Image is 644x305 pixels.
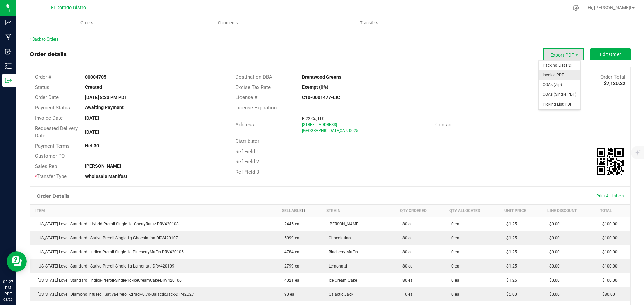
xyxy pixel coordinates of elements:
[34,264,174,269] span: [US_STATE] Love | Standard | Sativa-Preroll-Single-1g-Lemonatti-DRV420109
[34,292,194,297] span: [US_STATE] Love | Diamond Infused | Sativa-Preroll-2Pack-0.7g-GalacticJack-DIP42027
[448,264,459,269] span: 0 ea
[546,236,560,240] span: $0.00
[235,122,254,128] span: Address
[539,61,580,70] li: Packing List PDF
[3,297,13,302] p: 08/26
[209,20,247,26] span: Shipments
[35,143,70,149] span: Payment Terms
[5,19,12,26] inline-svg: Analytics
[444,204,499,217] th: Qty Allocated
[503,236,517,240] span: $1.25
[597,148,624,175] img: Scan me!
[85,163,121,169] strong: [PERSON_NAME]
[85,105,124,110] strong: Awaiting Payment
[595,204,630,217] th: Total
[16,16,157,30] a: Orders
[37,193,69,199] h1: Order Details
[302,95,340,100] strong: C10-0001477-LIC
[546,222,560,226] span: $0.00
[235,84,271,90] span: Excise Tax Rate
[325,222,359,226] span: [PERSON_NAME]
[35,105,70,111] span: Payment Status
[503,264,517,269] span: $1.25
[325,236,351,240] span: Chocolatina
[600,74,625,80] span: Order Total
[235,169,259,175] span: Ref Field 3
[3,279,13,297] p: 03:27 PM PDT
[85,174,127,179] strong: Wholesale Manifest
[499,204,542,217] th: Unit Price
[51,5,86,11] span: El Dorado Distro
[302,128,340,133] span: [GEOGRAPHIC_DATA]
[399,278,413,283] span: 80 ea
[351,20,387,26] span: Transfers
[35,74,51,80] span: Order #
[302,84,328,90] strong: Exempt (0%)
[588,5,631,10] span: Hi, [PERSON_NAME]!
[281,250,299,254] span: 4784 ea
[35,125,78,139] span: Requested Delivery Date
[503,292,517,297] span: $5.00
[281,236,299,240] span: 5099 ea
[71,20,102,26] span: Orders
[5,63,12,69] inline-svg: Inventory
[35,94,59,100] span: Order Date
[35,163,57,169] span: Sales Rep
[235,105,277,111] span: License Expiration
[503,278,517,283] span: $1.25
[325,264,347,269] span: Lemonatti
[325,250,358,254] span: Blueberry Muffin
[325,292,353,297] span: Galactic Jack
[35,153,65,159] span: Customer PO
[539,100,580,109] li: Picking List PDF
[399,222,413,226] span: 80 ea
[281,222,299,226] span: 2445 ea
[85,74,106,80] strong: 00004705
[34,222,179,226] span: [US_STATE] Love | Standard | Hybrid-Preroll-Single-1g-CherryRuntz-DRV420108
[503,222,517,226] span: $1.25
[5,77,12,84] inline-svg: Outbound
[539,90,580,99] li: COAs (Single PDF)
[235,74,272,80] span: Destination DBA
[546,292,560,297] span: $0.00
[399,264,413,269] span: 80 ea
[302,122,337,127] span: [STREET_ADDRESS]
[34,250,184,254] span: [US_STATE] Love | Standard | Indica-Preroll-Single-1g-BlueberryMuffin-DRV420105
[35,84,49,90] span: Status
[85,115,99,121] strong: [DATE]
[590,48,631,60] button: Edit Order
[281,292,294,297] span: 90 ea
[399,236,413,240] span: 80 ea
[546,278,560,283] span: $0.00
[600,52,621,57] span: Edit Order
[604,81,625,86] strong: $7,120.22
[34,236,178,240] span: [US_STATE] Love | Standard | Sativa-Preroll-Single-1g-Chocolatina-DRV420107
[302,74,341,80] strong: Brentwood Greens
[34,278,182,283] span: [US_STATE] Love | Standard | Indica-Preroll-Single-1g-IceCreamCake-DRV420106
[599,222,618,226] span: $100.00
[325,278,357,283] span: Ice Cream Cake
[302,116,325,121] span: P 22 Co, LLC
[539,70,580,80] li: Invoice PDF
[85,129,99,135] strong: [DATE]
[539,80,580,90] li: COAs (Zip)
[448,278,459,283] span: 0 ea
[340,128,345,133] span: CA
[157,16,299,30] a: Shipments
[599,292,615,297] span: $80.00
[572,5,580,11] div: Manage settings
[5,34,12,41] inline-svg: Manufacturing
[448,292,459,297] span: 0 ea
[339,128,340,133] span: ,
[281,264,299,269] span: 2799 ea
[596,194,624,198] span: Print All Labels
[5,48,12,55] inline-svg: Inbound
[399,250,413,254] span: 80 ea
[30,37,58,42] a: Back to Orders
[30,50,67,58] div: Order details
